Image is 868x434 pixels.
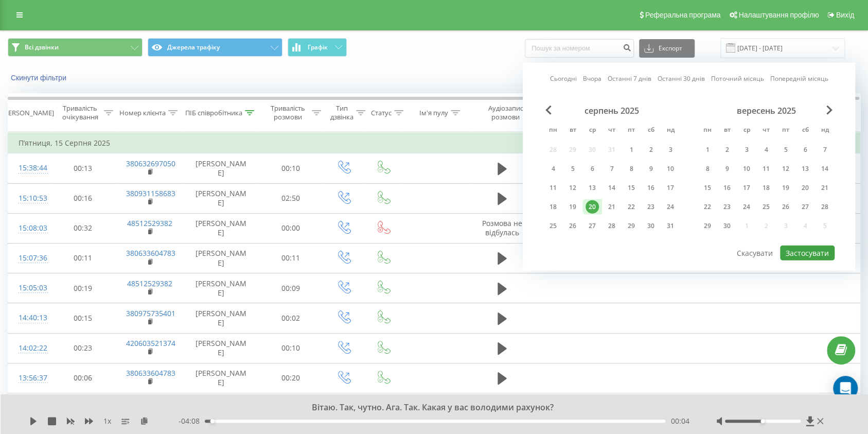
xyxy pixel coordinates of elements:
[731,246,778,261] button: Скасувати
[482,218,522,237] span: Розмова не відбулась
[625,219,638,233] div: 29
[701,219,714,233] div: 29
[625,200,638,214] div: 22
[661,199,680,215] div: нд 24 серп 2025 р.
[795,142,815,158] div: сб 6 вер 2025 р.
[799,143,812,157] div: 6
[566,181,579,195] div: 12
[586,219,599,233] div: 27
[799,200,812,214] div: 27
[59,104,101,121] div: Тривалість очікування
[586,181,599,195] div: 13
[815,142,835,158] div: нд 7 вер 2025 р.
[622,180,641,196] div: пт 15 серп 2025 р.
[624,123,639,138] abbr: п’ятниця
[543,180,563,196] div: пн 11 серп 2025 р.
[565,123,580,138] abbr: вівторок
[119,109,166,117] div: Номер клієнта
[8,133,860,153] td: П’ятниця, 15 Серпня 2025
[543,161,563,177] div: пн 4 серп 2025 р.
[19,158,40,178] div: 15:38:44
[2,109,54,117] div: [PERSON_NAME]
[330,104,353,121] div: Тип дзвінка
[737,161,756,177] div: ср 10 вер 2025 р.
[258,243,324,273] td: 00:11
[50,363,116,393] td: 00:06
[756,161,776,177] div: чт 11 вер 2025 р.
[720,200,734,214] div: 23
[184,213,258,243] td: [PERSON_NAME]
[799,162,812,176] div: 13
[126,248,175,258] a: 380633604783
[563,180,582,196] div: вт 12 серп 2025 р.
[584,123,600,138] abbr: середа
[546,219,560,233] div: 25
[608,74,651,83] a: Останні 7 днів
[756,199,776,215] div: чт 25 вер 2025 р.
[739,123,754,138] abbr: середа
[701,162,714,176] div: 8
[641,142,661,158] div: сб 2 серп 2025 р.
[701,181,714,195] div: 15
[759,162,773,176] div: 11
[184,333,258,363] td: [PERSON_NAME]
[480,104,532,121] div: Аудіозапис розмови
[605,219,618,233] div: 28
[779,162,792,176] div: 12
[258,333,324,363] td: 00:10
[625,162,638,176] div: 8
[127,279,172,288] a: 48512529382
[258,153,324,183] td: 00:10
[50,333,116,363] td: 00:23
[563,199,582,215] div: вт 19 серп 2025 р.
[740,162,753,176] div: 10
[19,248,40,268] div: 15:07:36
[563,161,582,177] div: вт 5 серп 2025 р.
[737,142,756,158] div: ср 3 вер 2025 р.
[641,161,661,177] div: сб 9 серп 2025 р.
[545,123,561,138] abbr: понеділок
[698,161,717,177] div: пн 8 вер 2025 р.
[625,143,638,157] div: 1
[717,142,737,158] div: вт 2 вер 2025 р.
[258,183,324,213] td: 02:50
[664,162,677,176] div: 10
[184,303,258,333] td: [PERSON_NAME]
[698,106,835,116] div: вересень 2025
[661,180,680,196] div: нд 17 серп 2025 р.
[546,162,560,176] div: 4
[184,183,258,213] td: [PERSON_NAME]
[25,43,59,51] span: Всі дзвінки
[760,419,765,423] div: Accessibility label
[148,38,282,57] button: Джерела трафіку
[756,180,776,196] div: чт 18 вер 2025 р.
[740,181,753,195] div: 17
[698,142,717,158] div: пн 1 вер 2025 р.
[664,200,677,214] div: 24
[779,200,792,214] div: 26
[258,393,324,423] td: 00:46
[258,213,324,243] td: 00:00
[602,161,622,177] div: чт 7 серп 2025 р.
[545,106,552,115] span: Previous Month
[641,180,661,196] div: сб 16 серп 2025 р.
[8,38,143,57] button: Всі дзвінки
[184,153,258,183] td: [PERSON_NAME]
[815,180,835,196] div: нд 21 вер 2025 р.
[817,123,832,138] abbr: неділя
[641,199,661,215] div: сб 23 серп 2025 р.
[701,143,714,157] div: 1
[826,106,832,115] span: Next Month
[818,143,831,157] div: 7
[602,180,622,196] div: чт 14 серп 2025 р.
[50,213,116,243] td: 00:32
[127,218,172,228] a: 48512529382
[698,180,717,196] div: пн 15 вер 2025 р.
[779,181,792,195] div: 19
[740,200,753,214] div: 24
[566,200,579,214] div: 19
[717,161,737,177] div: вт 9 вер 2025 р.
[759,143,773,157] div: 4
[776,180,795,196] div: пт 19 вер 2025 р.
[664,143,677,157] div: 3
